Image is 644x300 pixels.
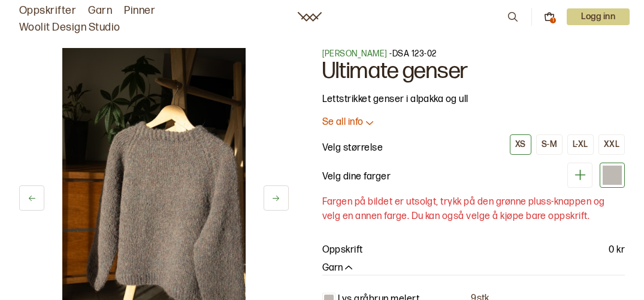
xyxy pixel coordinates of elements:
button: L-XL [567,134,594,155]
div: 1 [550,17,556,23]
h1: Ultimate genser [322,60,625,83]
div: S-M [542,139,557,150]
button: XS [510,134,531,155]
div: L-XL [573,139,588,150]
p: 0 kr [609,243,625,257]
p: Velg dine farger [322,170,391,184]
div: Rustgrå (utsolgt) [600,163,625,188]
button: S-M [536,134,563,155]
a: Garn [88,2,112,19]
p: - DSA 123-02 [322,48,625,60]
div: XXL [604,139,619,150]
p: Oppskrift [322,243,363,257]
button: Se all info [322,116,625,129]
p: Logg inn [567,8,630,25]
a: Woolit Design Studio [19,19,120,36]
button: XXL [598,134,625,155]
div: XS [515,139,526,150]
a: Oppskrifter [19,2,76,19]
p: Lettstrikket genser i alpakka og ull [322,92,625,107]
button: Garn [322,262,355,275]
a: Woolit [298,12,322,22]
a: [PERSON_NAME] [322,49,388,59]
a: Pinner [124,2,155,19]
p: Velg størrelse [322,141,383,155]
button: 1 [544,11,555,22]
p: Se all info [322,116,364,129]
button: User dropdown [567,8,630,25]
p: Fargen på bildet er utsolgt, trykk på den grønne pluss-knappen og velg en annen farge. Du kan ogs... [322,195,625,224]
